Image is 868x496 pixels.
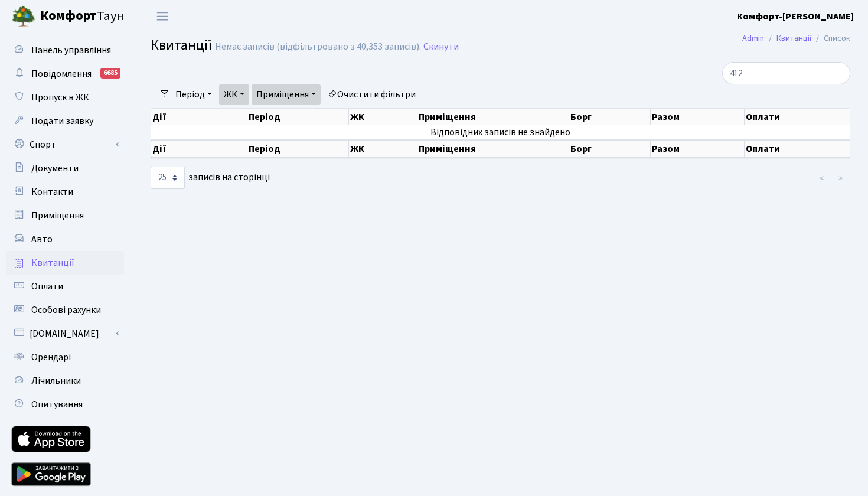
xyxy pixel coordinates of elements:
[151,167,185,189] select: записів на сторінці
[6,180,124,204] a: Контакти
[31,304,101,316] span: Особові рахунки
[252,84,321,105] a: Приміщення
[31,280,63,293] span: Оплати
[171,84,217,105] a: Період
[417,109,570,125] th: Приміщення
[745,109,850,125] th: Оплати
[31,209,84,222] span: Приміщення
[31,67,92,80] span: Повідомлення
[31,91,89,104] span: Пропуск в ЖК
[6,345,124,369] a: Орендарі
[6,204,124,227] a: Приміщення
[6,298,124,322] a: Особові рахунки
[6,86,124,109] a: Пропуск в ЖК
[247,140,348,158] th: Період
[31,233,53,246] span: Авто
[6,62,124,86] a: Повідомлення6685
[40,6,97,25] b: Комфорт
[323,84,420,105] a: Очистити фільтри
[651,140,744,158] th: Разом
[6,133,124,156] a: Спорт
[6,109,124,133] a: Подати заявку
[31,44,111,57] span: Панель управління
[31,185,73,198] span: Контакти
[151,167,270,189] label: записів на сторінці
[151,140,247,158] th: Дії
[31,398,83,411] span: Опитування
[215,41,421,53] div: Немає записів (відфільтровано з 40,353 записів).
[776,32,811,44] a: Квитанції
[219,84,249,105] a: ЖК
[31,256,74,269] span: Квитанції
[417,140,570,158] th: Приміщення
[40,6,124,27] span: Таун
[6,156,124,180] a: Документи
[247,109,348,125] th: Період
[745,140,850,158] th: Оплати
[151,35,212,56] span: Квитанції
[737,10,854,23] b: Комфорт-[PERSON_NAME]
[148,6,177,26] button: Переключити навігацію
[423,41,459,53] a: Скинути
[6,251,124,275] a: Квитанції
[31,374,81,387] span: Лічильники
[569,109,651,125] th: Борг
[811,32,850,45] li: Список
[6,227,124,251] a: Авто
[100,68,120,79] div: 6685
[725,26,868,51] nav: breadcrumb
[349,140,417,158] th: ЖК
[6,38,124,62] a: Панель управління
[6,322,124,345] a: [DOMAIN_NAME]
[569,140,651,158] th: Борг
[6,275,124,298] a: Оплати
[349,109,417,125] th: ЖК
[151,125,850,139] td: Відповідних записів не знайдено
[151,109,247,125] th: Дії
[31,162,79,175] span: Документи
[651,109,744,125] th: Разом
[737,9,854,24] a: Комфорт-[PERSON_NAME]
[6,393,124,416] a: Опитування
[722,62,850,84] input: Пошук...
[6,369,124,393] a: Лічильники
[31,115,93,128] span: Подати заявку
[742,32,764,44] a: Admin
[31,351,71,364] span: Орендарі
[12,5,35,28] img: logo.png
